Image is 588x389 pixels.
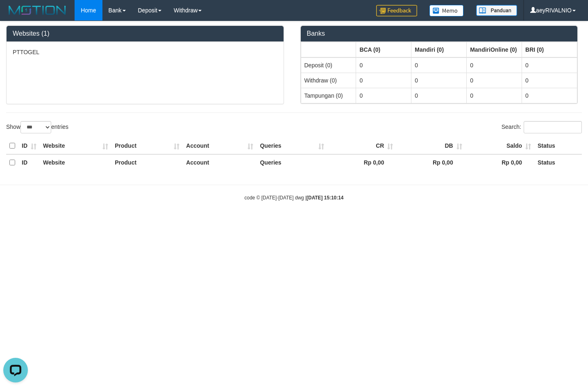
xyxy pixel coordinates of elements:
th: Account [183,138,257,154]
td: 0 [522,57,577,73]
th: Saldo [465,138,534,154]
select: Showentries [20,121,51,133]
th: Queries [257,154,327,171]
img: Button%20Memo.svg [429,5,464,16]
td: 0 [356,88,411,103]
td: 0 [522,73,577,88]
th: Account [183,154,257,171]
th: Website [40,154,111,171]
th: ID [18,138,40,154]
th: Group: activate to sort column ascending [301,42,356,57]
img: MOTION_logo.png [6,4,68,16]
th: Status [534,138,582,154]
button: Open LiveChat chat widget [3,3,28,28]
th: ID [18,154,40,171]
td: 0 [411,73,467,88]
h3: Banks [307,30,572,37]
th: Rp 0,00 [327,154,396,171]
img: panduan.png [476,5,517,16]
td: Deposit (0) [301,57,356,73]
td: 0 [411,57,467,73]
th: Group: activate to sort column ascending [411,42,467,57]
th: Group: activate to sort column ascending [467,42,522,57]
td: 0 [356,57,411,73]
td: 0 [411,88,467,103]
img: Feedback.jpg [376,5,417,16]
td: 0 [467,88,522,103]
label: Show entries [6,121,68,133]
td: 0 [522,88,577,103]
td: Tampungan (0) [301,88,356,103]
small: code © [DATE]-[DATE] dwg | [245,195,344,201]
th: Queries [257,138,327,154]
th: CR [327,138,396,154]
strong: [DATE] 15:10:14 [306,195,343,201]
p: PTTOGEL [13,48,277,56]
th: Group: activate to sort column ascending [522,42,577,57]
td: Withdraw (0) [301,73,356,88]
td: 0 [467,57,522,73]
td: 0 [356,73,411,88]
label: Search: [502,121,582,133]
h3: Websites (1) [13,30,277,37]
input: Search: [524,121,582,133]
td: 0 [467,73,522,88]
th: Product [111,154,183,171]
th: Rp 0,00 [396,154,465,171]
th: Product [111,138,183,154]
th: Rp 0,00 [465,154,534,171]
th: Status [534,154,582,171]
th: DB [396,138,465,154]
th: Website [40,138,111,154]
th: Group: activate to sort column ascending [356,42,411,57]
